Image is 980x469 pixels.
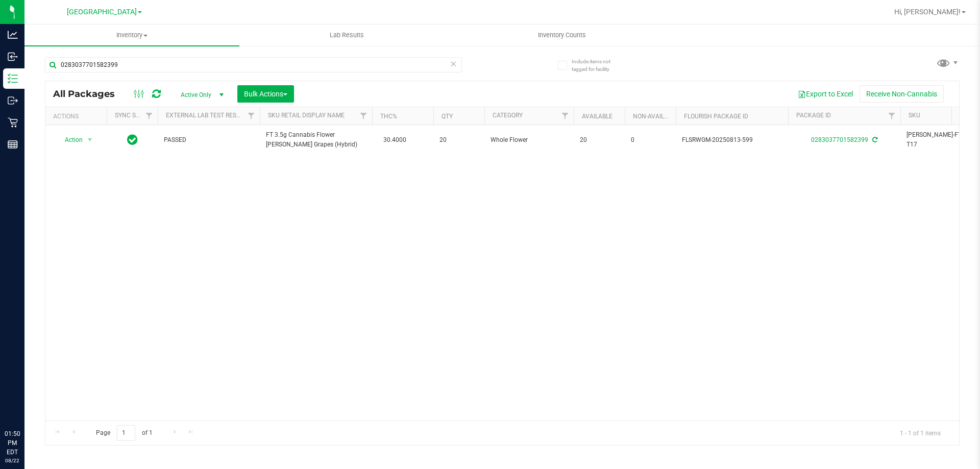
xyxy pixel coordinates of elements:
[493,112,523,119] a: Category
[166,112,246,119] a: External Lab Test Result
[454,24,669,46] a: Inventory Counts
[127,133,138,147] span: In Sync
[10,387,41,418] iframe: Resource center
[860,85,944,103] button: Receive Non-Cannabis
[633,113,678,120] a: Non-Available
[316,31,378,40] span: Lab Results
[84,133,96,147] span: select
[67,8,137,16] span: [GEOGRAPHIC_DATA]
[266,130,366,150] span: FT 3.5g Cannabis Flower [PERSON_NAME] Grapes (Hybrid)
[580,135,619,145] span: 20
[53,113,103,120] div: Actions
[796,112,831,119] a: Package ID
[243,107,260,125] a: Filter
[8,52,18,62] inline-svg: Inbound
[268,112,345,119] a: Sku Retail Display Name
[117,425,135,441] input: 1
[87,425,161,441] span: Page of 1
[355,107,372,125] a: Filter
[237,85,294,103] button: Bulk Actions
[380,113,397,120] a: THC%
[8,139,18,150] inline-svg: Reports
[894,8,961,16] span: Hi, [PERSON_NAME]!
[909,112,920,119] a: SKU
[450,57,457,70] span: Clear
[811,136,868,143] a: 0283037701582399
[244,90,287,98] span: Bulk Actions
[378,133,411,147] span: 30.4000
[871,136,877,143] span: Sync from Compliance System
[684,113,748,120] a: Flourish Package ID
[8,30,18,40] inline-svg: Analytics
[5,429,20,457] p: 01:50 PM EDT
[8,73,18,84] inline-svg: Inventory
[5,457,20,464] p: 08/22
[557,107,574,125] a: Filter
[439,135,478,145] span: 20
[631,135,670,145] span: 0
[892,425,949,440] span: 1 - 1 of 1 items
[56,133,83,147] span: Action
[8,95,18,106] inline-svg: Outbound
[45,57,462,72] input: Search Package ID, Item Name, SKU, Lot or Part Number...
[442,113,453,120] a: Qty
[239,24,454,46] a: Lab Results
[884,107,900,125] a: Filter
[582,113,612,120] a: Available
[682,135,782,145] span: FLSRWGM-20250813-599
[141,107,158,125] a: Filter
[8,117,18,128] inline-svg: Retail
[524,31,600,40] span: Inventory Counts
[572,58,623,73] span: Include items not tagged for facility
[24,24,239,46] a: Inventory
[53,88,125,100] span: All Packages
[791,85,860,103] button: Export to Excel
[164,135,254,145] span: PASSED
[115,112,154,119] a: Sync Status
[491,135,568,145] span: Whole Flower
[24,31,239,40] span: Inventory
